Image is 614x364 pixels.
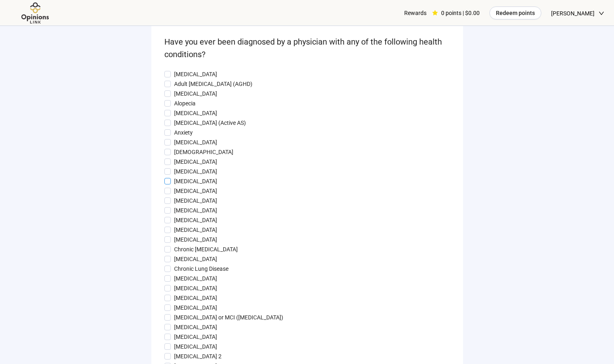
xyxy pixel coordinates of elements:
p: Chronic [MEDICAL_DATA] [174,245,238,254]
p: [MEDICAL_DATA] or MCI ([MEDICAL_DATA]) [174,313,283,322]
p: Alopecia [174,99,196,108]
p: [MEDICAL_DATA] [174,196,217,205]
p: [MEDICAL_DATA] 2 [174,352,222,361]
p: [MEDICAL_DATA] [174,157,217,166]
p: [MEDICAL_DATA] [174,70,217,79]
p: [MEDICAL_DATA] (Active AS) [174,118,246,127]
span: Redeem points [496,9,535,17]
p: [MEDICAL_DATA] [174,323,217,332]
p: [MEDICAL_DATA] [174,89,217,98]
p: [MEDICAL_DATA] [174,342,217,351]
p: Anxiety [174,128,193,137]
p: [MEDICAL_DATA] [174,284,217,293]
p: [MEDICAL_DATA] [174,177,217,186]
p: [MEDICAL_DATA] [174,109,217,118]
p: [MEDICAL_DATA] [174,235,217,244]
p: [MEDICAL_DATA] [174,293,217,302]
p: [MEDICAL_DATA] [174,332,217,341]
p: [DEMOGRAPHIC_DATA] [174,148,233,156]
p: [MEDICAL_DATA] [174,138,217,147]
p: Have you ever been diagnosed by a physician with any of the following health conditions? [164,36,450,61]
p: [MEDICAL_DATA] [174,206,217,215]
p: [MEDICAL_DATA] [174,216,217,225]
p: [MEDICAL_DATA] [174,303,217,312]
p: Chronic Lung Disease [174,264,228,273]
p: Adult [MEDICAL_DATA] (AGHD) [174,79,252,88]
span: star [432,10,438,16]
p: [MEDICAL_DATA] [174,225,217,234]
p: [MEDICAL_DATA] [174,255,217,263]
p: [MEDICAL_DATA] [174,167,217,176]
span: [PERSON_NAME] [551,0,595,26]
p: [MEDICAL_DATA] [174,274,217,283]
button: Redeem points [489,6,541,19]
span: down [599,11,604,16]
p: [MEDICAL_DATA] [174,186,217,195]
